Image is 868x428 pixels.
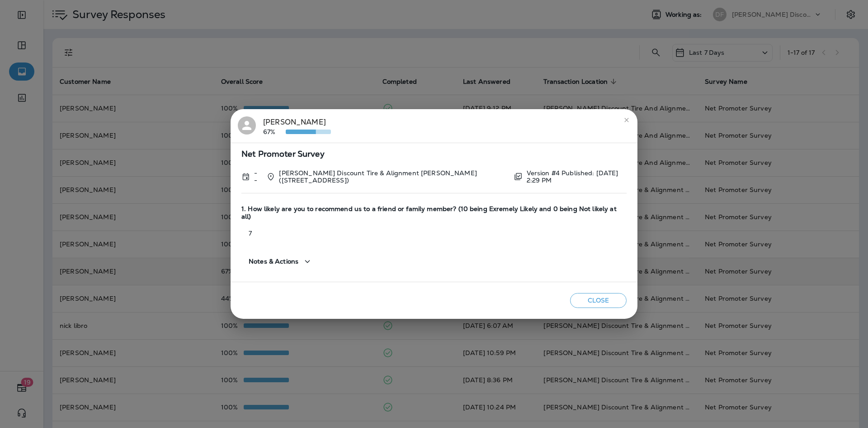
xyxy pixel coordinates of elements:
p: 7 [241,230,627,237]
div: [PERSON_NAME] [263,116,331,135]
span: 1. How likely are you to recommend us to a friend or family member? (10 being Exremely Likely and... [241,205,627,221]
p: 67% [263,128,286,135]
span: Notes & Actions [249,258,298,265]
button: Close [570,293,627,308]
p: Version #4 Published: [DATE] 2:29 PM [527,169,627,184]
button: close [619,113,634,127]
span: Net Promoter Survey [241,150,627,158]
p: [PERSON_NAME] Discount Tire & Alignment [PERSON_NAME] ([STREET_ADDRESS]) [279,169,506,184]
button: Notes & Actions [241,249,320,274]
p: -- [254,169,259,184]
